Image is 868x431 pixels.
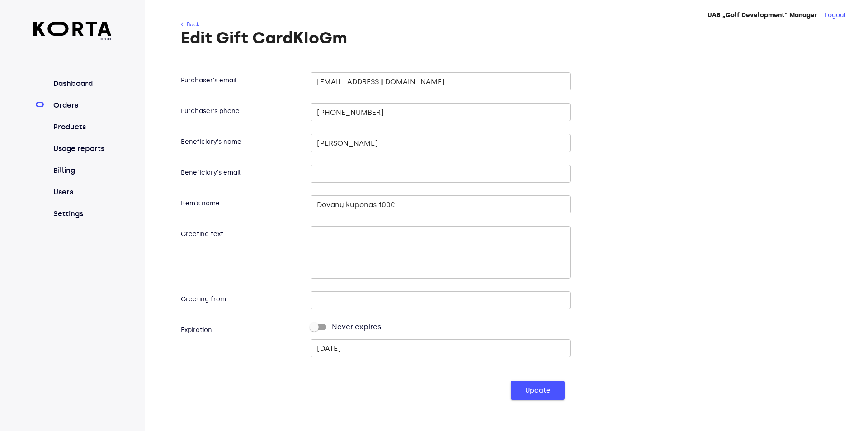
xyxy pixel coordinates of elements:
[52,165,112,176] a: Billing
[181,223,223,239] label: Greeting text
[52,208,112,219] a: Settings
[52,143,112,154] a: Usage reports
[708,11,817,19] strong: UAB „Golf Development“ Manager
[181,295,226,304] label: Greeting from
[52,100,112,111] a: Orders
[525,384,550,396] span: Update
[52,78,112,89] a: Dashboard
[181,76,236,85] label: Purchaser's email
[181,21,199,28] a: ← Back
[511,381,565,400] button: Update
[33,22,112,42] a: beta
[181,168,241,177] label: Beneficiary's email
[181,137,241,147] label: Beneficiary's name
[33,36,112,42] span: beta
[52,187,112,198] a: Users
[181,318,212,335] label: Expiration
[181,107,240,116] label: Purchaser's phone
[181,199,220,208] label: Item's name
[825,11,846,20] button: Logout
[332,322,381,332] span: Never expires
[52,122,112,133] a: Products
[33,22,112,36] img: Korta
[181,29,830,47] h1: Edit Gift Card KIoGm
